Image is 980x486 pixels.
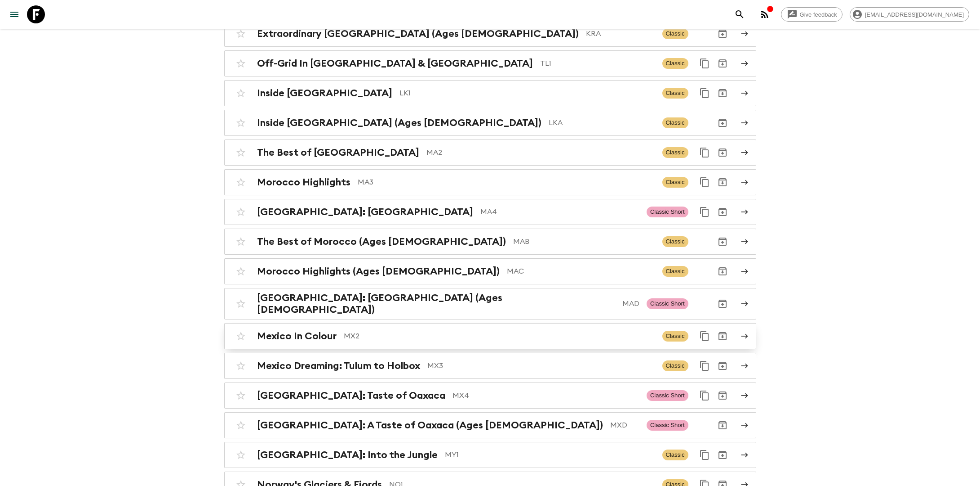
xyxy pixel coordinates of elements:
h2: [GEOGRAPHIC_DATA]: [GEOGRAPHIC_DATA] [257,206,473,218]
button: Archive [714,387,732,405]
a: Morocco Highlights (Ages [DEMOGRAPHIC_DATA])MACClassicArchive [224,258,756,284]
button: Archive [714,327,732,345]
button: Archive [714,416,732,434]
button: Archive [714,173,732,191]
span: Classic Short [647,207,688,217]
span: Give feedback [795,11,842,18]
button: menu [5,5,23,23]
button: Duplicate for 45-59 [696,84,714,102]
p: MA2 [426,147,655,158]
a: Morocco HighlightsMA3ClassicDuplicate for 45-59Archive [224,169,756,195]
h2: [GEOGRAPHIC_DATA]: [GEOGRAPHIC_DATA] (Ages [DEMOGRAPHIC_DATA]) [257,292,615,315]
p: TL1 [540,58,655,69]
span: Classic [662,266,688,277]
a: Inside [GEOGRAPHIC_DATA] (Ages [DEMOGRAPHIC_DATA])LKAClassicArchive [224,110,756,136]
p: MY1 [445,450,655,460]
button: Archive [714,203,732,221]
button: Archive [714,114,732,132]
span: Classic [662,450,688,460]
a: [GEOGRAPHIC_DATA]: Taste of OaxacaMX4Classic ShortDuplicate for 45-59Archive [224,382,756,409]
h2: The Best of [GEOGRAPHIC_DATA] [257,147,419,158]
h2: Off-Grid In [GEOGRAPHIC_DATA] & [GEOGRAPHIC_DATA] [257,58,533,69]
span: [EMAIL_ADDRESS][DOMAIN_NAME] [860,11,969,18]
div: [EMAIL_ADDRESS][DOMAIN_NAME] [850,7,969,22]
a: Inside [GEOGRAPHIC_DATA]LK1ClassicDuplicate for 45-59Archive [224,80,756,106]
h2: Extraordinary [GEOGRAPHIC_DATA] (Ages [DEMOGRAPHIC_DATA]) [257,28,579,40]
span: Classic Short [647,298,688,309]
h2: Morocco Highlights (Ages [DEMOGRAPHIC_DATA]) [257,265,500,277]
p: LK1 [399,88,655,99]
button: Duplicate for 45-59 [696,173,714,191]
button: Duplicate for 45-59 [696,327,714,345]
button: Archive [714,233,732,251]
button: Duplicate for 45-59 [696,446,714,464]
button: Archive [714,144,732,162]
a: [GEOGRAPHIC_DATA]: Into the JungleMY1ClassicDuplicate for 45-59Archive [224,442,756,468]
p: MA4 [480,207,639,217]
button: Archive [714,262,732,280]
a: [GEOGRAPHIC_DATA]: [GEOGRAPHIC_DATA]MA4Classic ShortDuplicate for 45-59Archive [224,199,756,225]
p: MXD [610,420,639,431]
span: Classic [662,331,688,342]
h2: Mexico In Colour [257,330,337,342]
p: MAB [513,236,655,247]
p: MX4 [452,390,639,401]
h2: Morocco Highlights [257,176,350,188]
p: MA3 [358,177,655,188]
p: MAC [507,266,655,277]
a: Mexico In ColourMX2ClassicDuplicate for 45-59Archive [224,323,756,349]
span: Classic [662,117,688,128]
button: Duplicate for 45-59 [696,203,714,221]
button: Duplicate for 45-59 [696,54,714,72]
span: Classic [662,58,688,69]
p: KRA [586,28,655,39]
a: [GEOGRAPHIC_DATA]: A Taste of Oaxaca (Ages [DEMOGRAPHIC_DATA])MXDClassic ShortArchive [224,412,756,438]
span: Classic [662,177,688,188]
button: Archive [714,84,732,102]
span: Classic [662,88,688,99]
button: Archive [714,357,732,375]
h2: [GEOGRAPHIC_DATA]: A Taste of Oaxaca (Ages [DEMOGRAPHIC_DATA]) [257,419,603,431]
button: Archive [714,446,732,464]
a: Extraordinary [GEOGRAPHIC_DATA] (Ages [DEMOGRAPHIC_DATA])KRAClassicArchive [224,21,756,47]
span: Classic [662,236,688,247]
p: MAD [622,298,639,309]
button: Duplicate for 45-59 [696,387,714,405]
a: Give feedback [781,7,843,22]
h2: [GEOGRAPHIC_DATA]: Taste of Oaxaca [257,390,445,401]
span: Classic [662,147,688,158]
a: The Best of Morocco (Ages [DEMOGRAPHIC_DATA])MABClassicArchive [224,229,756,255]
span: Classic Short [647,420,688,431]
a: [GEOGRAPHIC_DATA]: [GEOGRAPHIC_DATA] (Ages [DEMOGRAPHIC_DATA])MADClassic ShortArchive [224,288,756,319]
button: Archive [714,25,732,43]
button: Archive [714,54,732,72]
h2: [GEOGRAPHIC_DATA]: Into the Jungle [257,449,438,461]
span: Classic [662,360,688,371]
span: Classic [662,28,688,39]
button: Duplicate for 45-59 [696,144,714,162]
h2: Mexico Dreaming: Tulum to Holbox [257,360,420,372]
h2: The Best of Morocco (Ages [DEMOGRAPHIC_DATA]) [257,236,506,247]
p: MX3 [427,360,655,371]
button: Duplicate for 45-59 [696,357,714,375]
h2: Inside [GEOGRAPHIC_DATA] (Ages [DEMOGRAPHIC_DATA]) [257,117,541,129]
a: The Best of [GEOGRAPHIC_DATA]MA2ClassicDuplicate for 45-59Archive [224,139,756,166]
p: MX2 [344,331,655,342]
a: Mexico Dreaming: Tulum to HolboxMX3ClassicDuplicate for 45-59Archive [224,353,756,379]
button: search adventures [731,5,749,23]
h2: Inside [GEOGRAPHIC_DATA] [257,87,392,99]
p: LKA [549,117,655,128]
button: Archive [714,295,732,313]
span: Classic Short [647,390,688,401]
a: Off-Grid In [GEOGRAPHIC_DATA] & [GEOGRAPHIC_DATA]TL1ClassicDuplicate for 45-59Archive [224,50,756,76]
